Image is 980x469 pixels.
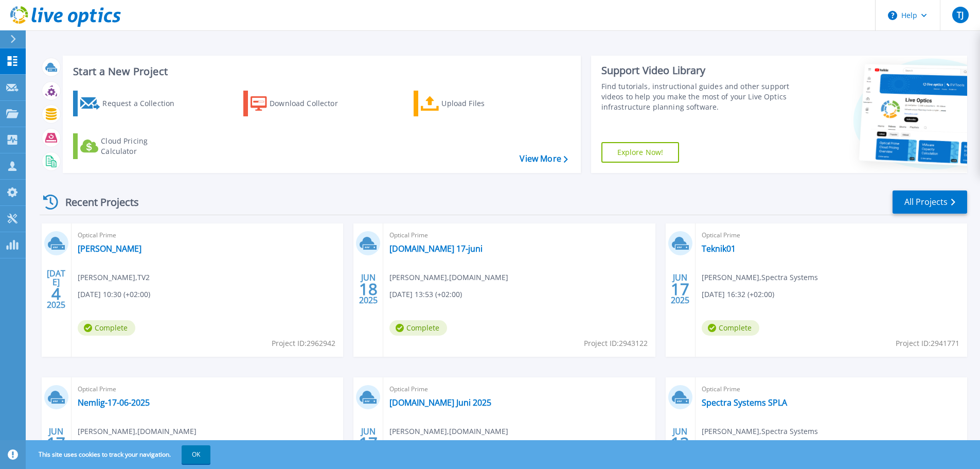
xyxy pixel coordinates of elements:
[584,338,648,349] span: Project ID: 2943122
[359,439,378,447] span: 17
[51,289,61,298] span: 4
[270,93,352,114] div: Download Collector
[414,91,528,116] a: Upload Files
[359,270,378,308] div: JUN 2025
[702,320,759,336] span: Complete
[389,397,491,408] a: [DOMAIN_NAME] Juni 2025
[359,424,378,462] div: JUN 2025
[389,320,447,336] span: Complete
[47,439,65,447] span: 17
[46,424,66,462] div: JUN 2025
[702,384,961,395] span: Optical Prime
[73,91,188,116] a: Request a Collection
[601,142,680,163] a: Explore Now!
[389,426,508,437] span: [PERSON_NAME] , [DOMAIN_NAME]
[702,289,774,300] span: [DATE] 16:32 (+02:00)
[702,244,736,254] a: Teknik01
[957,11,964,19] span: TJ
[893,190,967,214] a: All Projects
[40,189,153,215] div: Recent Projects
[359,285,378,293] span: 18
[78,289,150,300] span: [DATE] 10:30 (+02:00)
[73,66,567,77] h3: Start a New Project
[702,272,818,283] span: [PERSON_NAME] , Spectra Systems
[389,230,649,241] span: Optical Prime
[441,93,524,114] div: Upload Files
[78,230,337,241] span: Optical Prime
[73,133,188,159] a: Cloud Pricing Calculator
[182,445,210,464] button: OK
[46,270,66,308] div: [DATE] 2025
[389,272,508,283] span: [PERSON_NAME] , [DOMAIN_NAME]
[28,445,210,464] span: This site uses cookies to track your navigation.
[670,270,690,308] div: JUN 2025
[78,244,141,254] a: [PERSON_NAME]
[78,397,150,408] a: Nemlig-17-06-2025
[389,384,649,395] span: Optical Prime
[702,397,787,408] a: Spectra Systems SPLA
[896,338,959,349] span: Project ID: 2941771
[601,64,793,77] div: Support Video Library
[78,272,150,283] span: [PERSON_NAME] , TV2
[389,289,462,300] span: [DATE] 13:53 (+02:00)
[702,230,961,241] span: Optical Prime
[671,285,689,293] span: 17
[389,244,483,254] a: [DOMAIN_NAME] 17-juni
[243,91,358,116] a: Download Collector
[671,439,689,447] span: 13
[520,154,567,164] a: View More
[670,424,690,462] div: JUN 2025
[601,81,793,112] div: Find tutorials, instructional guides and other support videos to help you make the most of your L...
[78,384,337,395] span: Optical Prime
[101,136,183,157] div: Cloud Pricing Calculator
[78,426,197,437] span: [PERSON_NAME] , [DOMAIN_NAME]
[272,338,335,349] span: Project ID: 2962942
[702,426,818,437] span: [PERSON_NAME] , Spectra Systems
[78,320,135,336] span: Complete
[102,93,185,114] div: Request a Collection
